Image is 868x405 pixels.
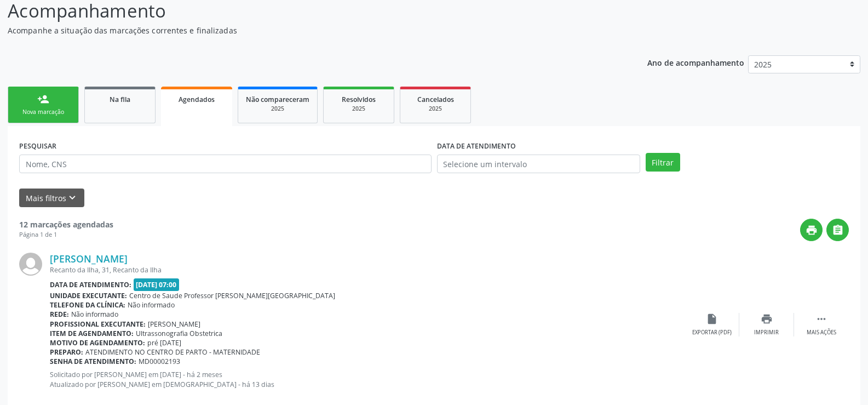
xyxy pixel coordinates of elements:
p: Solicitado por [PERSON_NAME] em [DATE] - há 2 meses Atualizado por [PERSON_NAME] em [DEMOGRAPHIC_... [50,370,685,389]
a: [PERSON_NAME] [50,253,128,265]
input: Nome, CNS [19,155,432,173]
div: person_add [37,93,49,105]
label: PESQUISAR [19,138,56,155]
span: pré [DATE] [147,338,181,347]
span: Não informado [71,310,118,319]
div: Recanto da Ilha, 31, Recanto da Ilha [50,265,685,275]
b: Motivo de agendamento: [50,338,145,347]
p: Acompanhe a situação das marcações correntes e finalizadas [8,25,605,36]
div: 2025 [246,105,309,113]
span: [DATE] 07:00 [134,278,180,291]
i: print [806,224,818,236]
b: Profissional executante: [50,320,146,329]
div: Imprimir [754,329,779,336]
div: Exportar (PDF) [692,329,732,336]
div: Página 1 de 1 [19,230,113,239]
span: ATENDIMENTO NO CENTRO DE PARTO - MATERNIDADE [85,347,260,357]
i: print [761,313,773,325]
input: Selecione um intervalo [437,155,640,173]
div: Mais ações [807,329,836,336]
b: Senha de atendimento: [50,357,136,366]
strong: 12 marcações agendadas [19,219,113,230]
button: Filtrar [646,153,680,172]
i:  [832,224,844,236]
b: Preparo: [50,347,83,357]
div: Nova marcação [16,108,71,116]
label: DATA DE ATENDIMENTO [437,138,516,155]
b: Item de agendamento: [50,329,134,338]
span: Na fila [110,95,130,104]
span: Agendados [179,95,215,104]
b: Unidade executante: [50,291,127,300]
span: Centro de Saude Professor [PERSON_NAME][GEOGRAPHIC_DATA] [129,291,335,300]
b: Telefone da clínica: [50,300,125,310]
button: print [800,219,823,241]
button: Mais filtroskeyboard_arrow_down [19,189,84,208]
span: Ultrassonografia Obstetrica [136,329,222,338]
div: 2025 [331,105,386,113]
span: Não compareceram [246,95,309,104]
p: Ano de acompanhamento [647,55,744,69]
i: keyboard_arrow_down [66,192,78,204]
span: Resolvidos [342,95,376,104]
b: Rede: [50,310,69,319]
i: insert_drive_file [706,313,718,325]
button:  [826,219,849,241]
div: 2025 [408,105,463,113]
img: img [19,253,42,276]
span: MD00002193 [139,357,180,366]
b: Data de atendimento: [50,280,131,289]
span: Não informado [128,300,175,310]
i:  [815,313,827,325]
span: [PERSON_NAME] [148,320,200,329]
span: Cancelados [417,95,454,104]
